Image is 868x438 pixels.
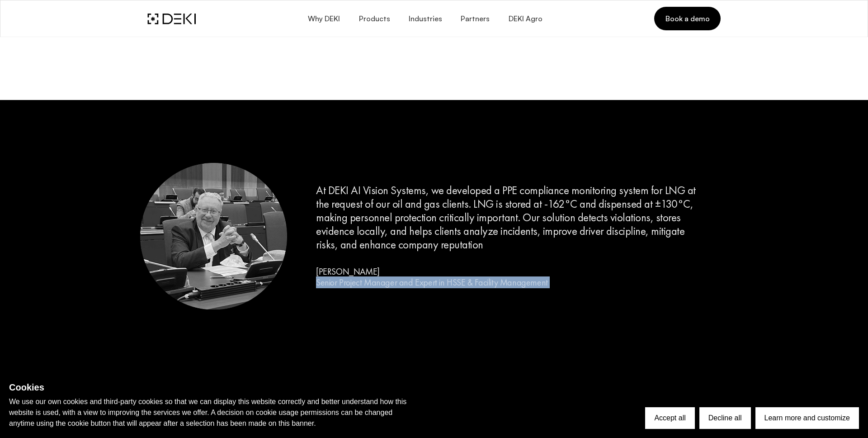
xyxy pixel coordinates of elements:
[451,8,499,29] a: Partners
[316,276,548,288] span: Senior Project Manager and Expert in HSSE & Facility Management
[316,266,548,288] h6: [PERSON_NAME]
[654,7,721,30] a: Book a demo
[665,14,710,24] span: Book a demo
[499,8,551,29] a: DEKI Agro
[307,14,340,23] span: Why DEKI
[460,14,490,23] span: Partners
[147,13,196,24] img: DEKI Logo
[358,14,390,23] span: Products
[399,8,451,29] button: Industries
[349,8,399,29] button: Products
[9,396,416,429] p: We use our own cookies and third-party cookies so that we can display this website correctly and ...
[140,162,287,310] img: Malcolm_James.DNxpOCxT.png
[316,184,699,252] h5: At DEKI AI Vision Systems, we developed a PPE compliance monitoring system for LNG at the request...
[755,407,859,429] button: Learn more and customize
[508,14,542,23] span: DEKI Agro
[699,407,751,429] button: Decline all
[9,381,416,394] h2: Cookies
[645,407,694,429] button: Accept all
[408,14,442,23] span: Industries
[298,8,349,29] button: Why DEKI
